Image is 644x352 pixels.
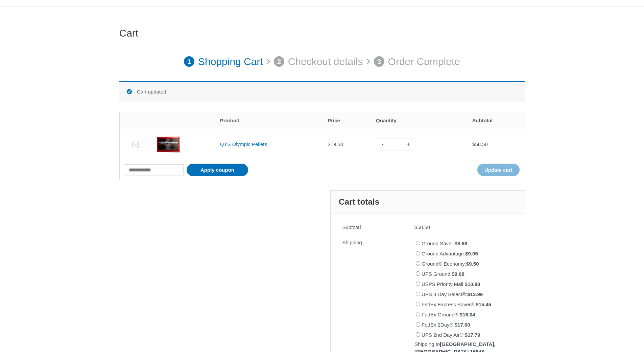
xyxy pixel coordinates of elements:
label: Ground Advantage: [422,251,478,256]
bdi: 19.50 [328,141,343,147]
th: Price [323,112,371,129]
bdi: 58.50 [414,224,430,230]
a: 1 Shopping Cart [184,52,263,71]
input: Product quantity [389,139,402,150]
th: Subtotal [337,220,410,235]
label: USPS Priority Mail: [422,281,480,287]
span: $ [465,251,468,256]
span: $ [460,312,462,317]
label: UPS Ground: [422,271,464,277]
span: $ [467,291,470,297]
span: 1 [184,56,195,67]
th: Subtotal [467,112,524,129]
span: $ [466,261,469,267]
span: $ [452,271,454,277]
bdi: 17.60 [455,322,470,328]
label: FedEx 2Day®: [422,322,470,328]
th: Product [215,112,323,129]
span: $ [455,241,457,246]
h1: Cart [119,27,525,39]
p: Checkout details [288,52,363,71]
label: FedEx Ground®: [422,312,475,317]
bdi: 9.50 [466,261,479,267]
label: UPS 2nd Day Air®: [422,332,480,338]
bdi: 15.45 [476,302,491,307]
label: FedEx Express Saver®: [422,302,491,307]
bdi: 8.68 [455,241,468,246]
span: $ [472,141,475,147]
div: Cart updated. [119,81,525,102]
label: Ground® Economy: [422,261,479,267]
bdi: 16.04 [460,312,475,317]
span: 2 [274,56,285,67]
th: Quantity [371,112,467,129]
bdi: 17.79 [465,332,480,338]
span: $ [455,322,457,328]
bdi: 9.68 [452,271,464,277]
img: QYS Olympic Pellets [157,132,180,156]
h2: Cart totals [331,191,525,213]
button: Update cart [477,164,520,176]
a: Remove QYS Olympic Pellets from cart [132,142,139,148]
span: $ [465,332,468,338]
bdi: 12.99 [467,291,483,297]
p: Shopping Cart [198,52,263,71]
button: Apply coupon [187,164,248,176]
label: Ground Saver: [422,241,467,246]
bdi: 9.05 [465,251,478,256]
label: UPS 3 Day Select®: [422,291,483,297]
a: 2 Checkout details [274,52,363,71]
a: QYS Olympic Pellets [220,141,267,147]
span: $ [414,224,417,230]
span: $ [328,141,330,147]
span: $ [476,302,478,307]
span: $ [465,281,468,287]
a: - [376,139,389,150]
bdi: 10.98 [465,281,480,287]
a: + [402,139,415,150]
bdi: 58.50 [472,141,488,147]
